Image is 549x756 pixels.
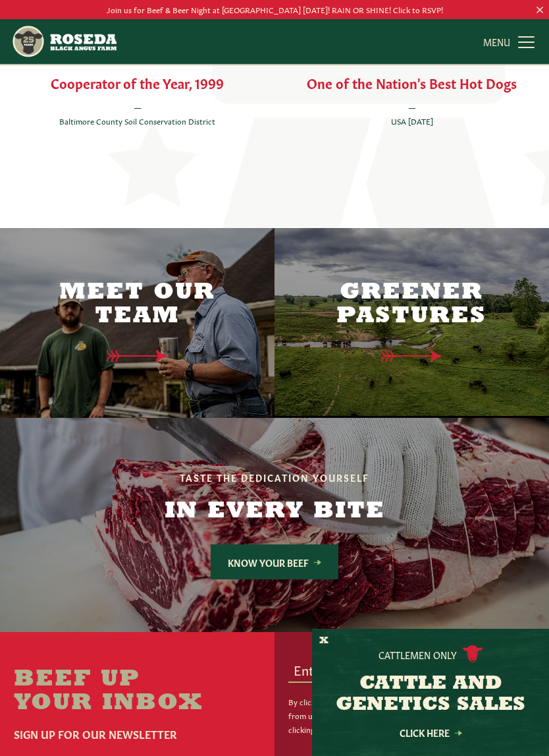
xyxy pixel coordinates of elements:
[28,3,522,16] p: Join us for Beef & Beer Night at [GEOGRAPHIC_DATA] [DATE]! RAIN OR SHINE! Click to RSVP!
[296,100,528,128] p: USA [DATE]
[462,645,483,663] img: cattle-icon.svg
[288,695,535,736] p: By clicking "Subscribe" you agree to receive tasty marketing updates from us with delicious deals...
[21,100,253,128] p: Baltimore County Soil Conservation District
[288,656,432,682] input: Enter Your Email
[296,75,528,90] h4: One of the Nation's Best Hot Dogs
[288,281,535,328] h2: Greener Pastures
[319,634,328,648] button: X
[483,35,510,48] span: MENU
[14,726,261,741] h6: Sign Up For Our Newsletter
[11,19,538,64] nav: Main Navigation
[14,668,261,715] h2: Beef Up Your Inbox
[211,544,338,579] a: Know Your Beef
[379,648,457,661] p: Cattlemen Only
[14,281,261,328] h2: Meet Our Team
[134,102,142,112] span: —
[21,75,253,90] h4: Cooperator of the Year, 1999
[371,728,490,737] a: Click Here
[11,24,117,59] img: https://roseda.com/wp-content/uploads/2021/05/roseda-25-header.png
[408,102,416,112] span: —
[328,674,533,716] h3: CATTLE AND GENETICS SALES
[22,471,527,484] h6: Taste the Dedication Yourself
[22,500,527,523] h2: In Every Bite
